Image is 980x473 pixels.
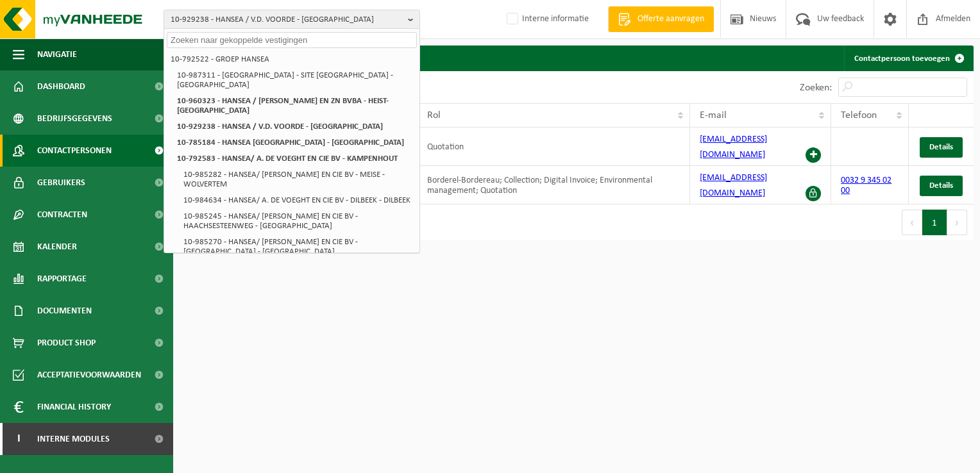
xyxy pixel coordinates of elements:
span: 10-929238 - HANSEA / V.D. VOORDE - [GEOGRAPHIC_DATA] [171,10,403,29]
button: 1 [922,210,947,235]
span: Contactpersonen [37,135,112,167]
strong: 10-785184 - HANSEA [GEOGRAPHIC_DATA] - [GEOGRAPHIC_DATA] [177,138,404,147]
li: 10-984634 - HANSEA/ A. DE VOEGHT EN CIE BV - DILBEEK - DILBEEK [180,192,417,208]
span: E-mail [700,110,727,120]
span: Contracten [37,199,87,231]
span: I [13,423,24,455]
strong: 10-929238 - HANSEA / V.D. VOORDE - [GEOGRAPHIC_DATA] [177,122,383,131]
span: Financial History [37,391,111,423]
span: Details [929,143,953,151]
span: Rapportage [37,263,87,295]
span: Offerte aanvragen [634,13,707,26]
span: Kalender [37,231,77,263]
li: 10-792522 - GROEP HANSEA [167,51,417,67]
span: Navigatie [37,38,77,71]
td: Quotation [418,128,690,166]
strong: 10-960323 - HANSEA / [PERSON_NAME] EN ZN BVBA - HEIST-[GEOGRAPHIC_DATA] [177,97,389,115]
label: Zoeken: [800,83,832,93]
span: Telefoon [841,110,877,120]
span: Bedrijfsgegevens [37,103,112,135]
li: 10-987311 - [GEOGRAPHIC_DATA] - SITE [GEOGRAPHIC_DATA] - [GEOGRAPHIC_DATA] [173,67,417,93]
a: [EMAIL_ADDRESS][DOMAIN_NAME] [700,135,767,160]
button: 10-929238 - HANSEA / V.D. VOORDE - [GEOGRAPHIC_DATA] [164,10,420,29]
span: Documenten [37,295,92,327]
li: 10-985245 - HANSEA/ [PERSON_NAME] EN CIE BV - HAACHSESTEENWEG - [GEOGRAPHIC_DATA] [180,208,417,234]
li: 10-985270 - HANSEA/ [PERSON_NAME] EN CIE BV - [GEOGRAPHIC_DATA] - [GEOGRAPHIC_DATA] [180,234,417,260]
span: Gebruikers [37,167,85,199]
span: Rol [427,110,441,120]
span: Interne modules [37,423,110,455]
td: Borderel-Bordereau; Collection; Digital Invoice; Environmental management; Quotation [418,166,690,204]
a: Details [920,176,963,196]
span: Product Shop [37,327,96,359]
span: Dashboard [37,71,85,103]
a: Offerte aanvragen [608,6,714,32]
strong: 10-792583 - HANSEA/ A. DE VOEGHT EN CIE BV - KAMPENHOUT [177,154,398,163]
span: Acceptatievoorwaarden [37,359,141,391]
label: Interne informatie [504,10,589,29]
a: [EMAIL_ADDRESS][DOMAIN_NAME] [700,173,767,198]
a: Contactpersoon toevoegen [844,46,972,71]
button: Previous [902,210,922,235]
input: Zoeken naar gekoppelde vestigingen [167,32,417,48]
li: 10-985282 - HANSEA/ [PERSON_NAME] EN CIE BV - MEISE - WOLVERTEM [180,167,417,192]
a: 0032 9 345 02 00 [841,176,891,195]
button: Next [947,210,967,235]
span: Details [929,181,953,190]
a: Details [920,137,963,158]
